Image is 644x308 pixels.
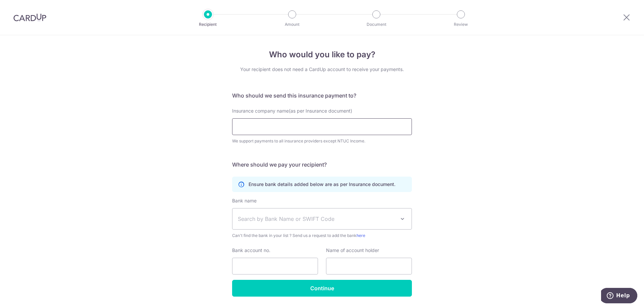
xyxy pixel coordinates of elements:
input: Continue [232,280,412,297]
a: here [357,233,365,238]
span: Help [15,5,29,11]
p: Amount [267,21,317,28]
span: Insurance company name(as per Insurance document) [232,108,352,114]
label: Name of account holder [326,247,379,254]
label: Bank name [232,197,257,204]
iframe: Opens a widget where you can find more information [601,288,637,305]
span: Search by Bank Name or SWIFT Code [238,215,395,223]
img: CardUp [13,13,46,21]
h4: Who would you like to pay? [232,49,412,61]
label: Bank account no. [232,247,270,254]
p: Document [352,21,401,28]
span: Can't find the bank in your list ? Send us a request to add the bank [232,232,412,239]
p: Recipient [183,21,233,28]
p: Ensure bank details added below are as per Insurance document. [249,181,395,188]
div: We support payments to all insurance providers except NTUC Income. [232,138,412,144]
h5: Where should we pay your recipient? [232,161,412,169]
h5: Who should we send this insurance payment to? [232,91,412,100]
div: Your recipient does not need a CardUp account to receive your payments. [232,66,412,73]
p: Review [436,21,486,28]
